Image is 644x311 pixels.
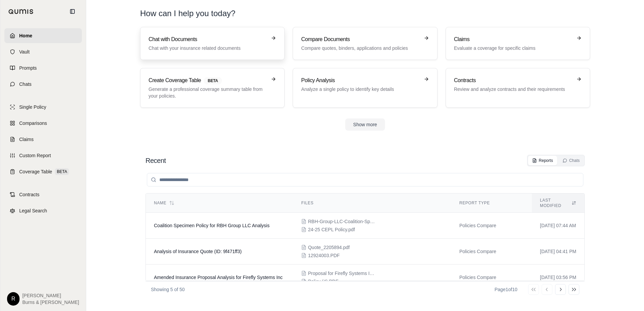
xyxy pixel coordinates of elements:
span: Chats [19,81,32,88]
button: Chats [558,156,584,165]
div: Reports [532,158,553,163]
div: Chats [562,158,580,163]
div: Name [154,200,285,206]
h3: Contracts [454,76,572,84]
img: Qumis Logo [8,9,34,14]
span: Vault [19,48,30,55]
h1: How can I help you today? [140,8,235,19]
th: Files [293,194,451,213]
td: Policies Compare [451,239,532,265]
h3: Chat with Documents [149,35,267,43]
a: Claims [4,132,82,147]
span: Home [19,32,32,39]
h3: Compare Documents [301,35,419,43]
span: RBH-Group-LLC-Coalition-Specimen-Policy-067606.pdf [308,218,375,225]
h3: Policy Analysis [301,76,419,84]
span: Policy (4).PDF [308,278,338,285]
td: Policies Compare [451,213,532,239]
button: Reports [528,156,557,165]
a: Custom Report [4,148,82,163]
span: BETA [204,77,222,84]
span: Amended Insurance Proposal Analysis for Firefly Systems Inc [154,275,283,280]
span: Coalition Specimen Policy for RBH Group LLC Analysis [154,223,269,228]
p: Showing 5 of 50 [151,286,185,293]
a: Vault [4,44,82,59]
p: Chat with your insurance related documents [149,45,267,51]
div: R [7,292,20,306]
th: Report Type [451,194,532,213]
h3: Claims [454,35,572,43]
span: Analysis of Insurance Quote (ID: 9f471ff3) [154,249,241,254]
a: Single Policy [4,100,82,114]
p: Evaluate a coverage for specific claims [454,45,572,51]
span: Quote_2205894.pdf [308,244,350,251]
a: Chat with DocumentsChat with your insurance related documents [140,27,285,60]
a: Legal Search [4,203,82,218]
span: Claims [19,136,34,143]
span: 24-25 CEPL Policy.pdf [308,226,355,233]
h2: Recent [146,156,166,165]
p: Generate a professional coverage summary table from your policies. [149,86,267,99]
a: Create Coverage TableBETAGenerate a professional coverage summary table from your policies. [140,68,285,108]
div: Page 1 of 10 [494,286,517,293]
td: Policies Compare [451,265,532,290]
p: Analyze a single policy to identify key details [301,86,419,93]
a: Compare DocumentsCompare quotes, binders, applications and policies [293,27,437,60]
span: Contracts [19,191,39,198]
button: Show more [345,118,385,131]
a: Chats [4,77,82,92]
div: Last modified [540,198,576,208]
a: ContractsReview and analyze contracts and their requirements [446,68,590,108]
button: Collapse sidebar [67,6,78,17]
h3: Create Coverage Table [149,76,267,84]
a: Contracts [4,187,82,202]
a: Policy AnalysisAnalyze a single policy to identify key details [293,68,437,108]
span: Custom Report [19,152,51,159]
span: Legal Search [19,207,47,214]
span: Prompts [19,65,37,71]
td: [DATE] 07:44 AM [532,213,584,239]
span: Burns & [PERSON_NAME] [22,299,79,306]
td: [DATE] 03:56 PM [532,265,584,290]
a: Comparisons [4,116,82,131]
a: Home [4,28,82,43]
a: ClaimsEvaluate a coverage for specific claims [446,27,590,60]
span: [PERSON_NAME] [22,292,79,299]
span: 12924003.PDF [308,252,340,259]
span: BETA [55,168,69,175]
td: [DATE] 04:41 PM [532,239,584,265]
a: Coverage TableBETA [4,164,82,179]
span: Coverage Table [19,168,52,175]
span: Single Policy [19,104,46,110]
span: Proposal for Firefly Systems Inc - Amended.pdf [308,270,375,277]
a: Prompts [4,61,82,75]
p: Review and analyze contracts and their requirements [454,86,572,93]
span: Comparisons [19,120,47,127]
p: Compare quotes, binders, applications and policies [301,45,419,51]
